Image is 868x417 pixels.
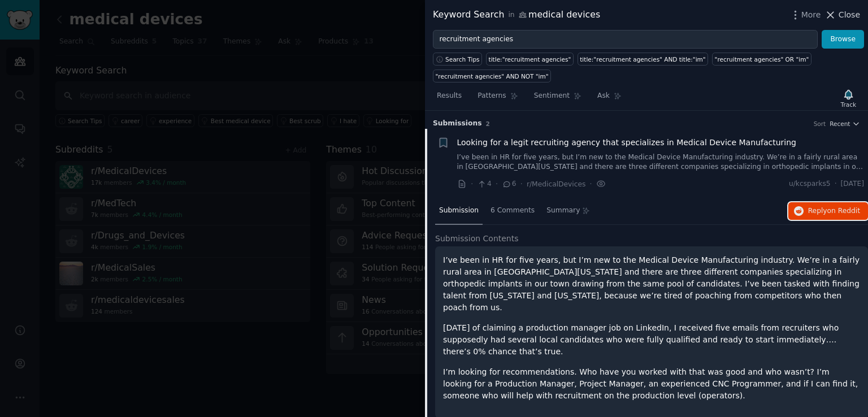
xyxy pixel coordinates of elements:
span: Patterns [478,91,506,101]
a: title:"recruitment agencies" [486,53,574,66]
p: I’m looking for recommendations. Who have you worked with that was good and who wasn’t? I’m looki... [443,366,860,402]
span: Search Tips [445,55,480,63]
span: 2 [486,120,490,127]
div: Sort [814,120,826,128]
span: Close [839,9,860,21]
a: I’ve been in HR for five years, but I’m new to the Medical Device Manufacturing industry. We’re i... [457,153,865,172]
span: r/MedicalDevices [527,180,585,188]
a: Patterns [474,87,522,110]
span: Submission s [433,119,482,129]
a: "recruitment agencies" OR "im" [712,53,811,66]
span: · [471,178,473,190]
span: Summary [546,206,580,216]
span: u/kcsparks5 [789,179,831,189]
span: 6 [502,179,516,189]
span: · [520,178,523,190]
a: title:"recruitment agencies" AND title:"im" [578,53,708,66]
div: "recruitment agencies" AND NOT "im" [436,72,549,80]
button: Close [824,9,860,21]
span: Sentiment [534,91,570,101]
a: Results [433,87,466,110]
button: More [789,9,821,21]
span: More [801,9,821,21]
div: Track [841,101,856,108]
p: [DATE] of claiming a production manager job on LinkedIn, I received five emails from recruiters w... [443,322,860,358]
span: in [508,10,514,20]
input: Try a keyword related to your business [433,30,818,49]
span: Submission Contents [435,233,519,245]
button: Search Tips [433,53,482,66]
span: Results [437,91,462,101]
a: "recruitment agencies" AND NOT "im" [433,69,551,82]
a: Ask [593,87,626,110]
span: · [496,178,498,190]
button: Track [837,86,860,110]
span: · [589,178,592,190]
span: 4 [477,179,491,189]
a: Sentiment [530,87,585,110]
div: title:"recruitment agencies" AND title:"im" [580,55,705,63]
div: "recruitment agencies" OR "im" [715,55,809,63]
span: · [835,179,837,189]
span: on Reddit [827,207,860,215]
span: Reply [808,206,860,216]
div: title:"recruitment agencies" [489,55,571,63]
a: Looking for a legit recruiting agency that specializes in Medical Device Manufacturing [457,137,796,149]
button: Recent [830,120,860,128]
span: Ask [597,91,610,101]
span: 6 Comments [491,206,535,216]
div: Keyword Search medical devices [433,8,600,22]
button: Replyon Reddit [788,202,868,220]
p: I’ve been in HR for five years, but I’m new to the Medical Device Manufacturing industry. We’re i... [443,254,860,314]
span: Submission [439,206,479,216]
button: Browse [822,30,864,49]
span: Recent [830,120,850,128]
span: [DATE] [841,179,864,189]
